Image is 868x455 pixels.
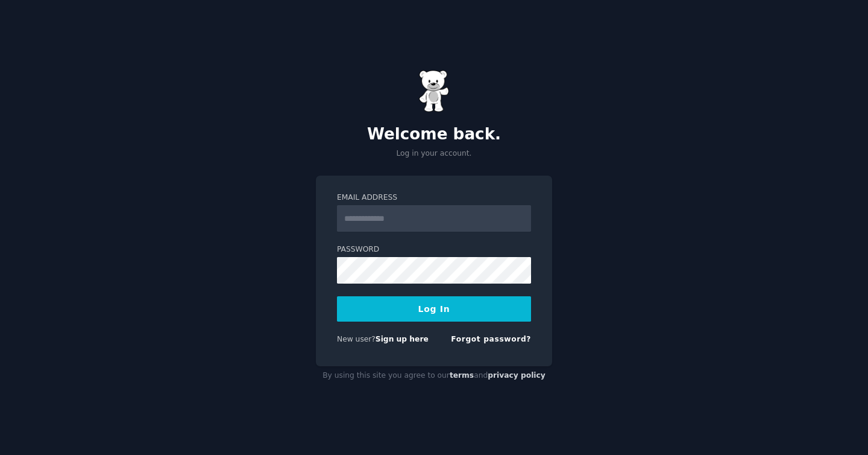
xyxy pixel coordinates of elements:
[450,371,474,380] a: terms
[488,371,546,380] a: privacy policy
[337,335,376,343] span: New user?
[316,148,552,159] p: Log in your account.
[451,335,531,343] a: Forgot password?
[316,366,552,386] div: By using this site you agree to our and
[419,70,449,112] img: Gummy Bear
[337,296,531,322] button: Log In
[337,192,531,203] label: Email Address
[316,125,552,144] h2: Welcome back.
[376,335,429,343] a: Sign up here
[337,244,531,255] label: Password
